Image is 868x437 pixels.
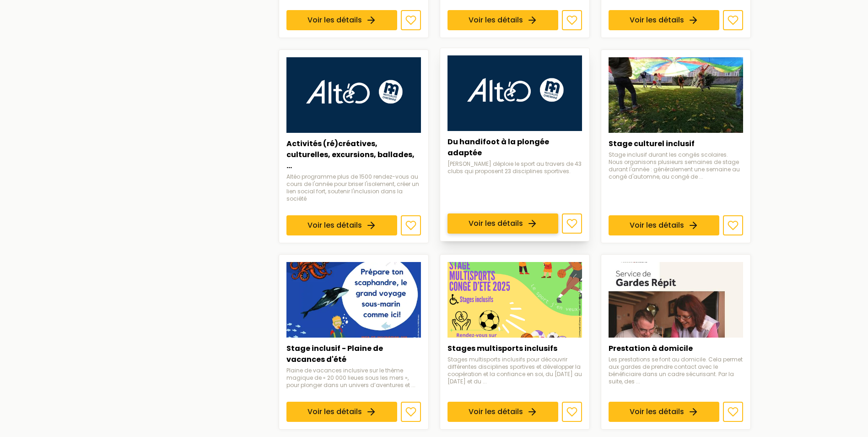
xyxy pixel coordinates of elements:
[286,215,397,235] a: Voir les détails
[286,402,397,422] a: Voir les détails
[401,11,421,31] button: Ajouter aux favoris
[562,213,582,234] button: Ajouter aux favoris
[723,215,743,235] button: Ajouter aux favoris
[562,402,582,422] button: Ajouter aux favoris
[723,11,743,31] button: Ajouter aux favoris
[609,215,719,235] a: Voir les détails
[447,213,558,234] a: Voir les détails
[401,215,421,235] button: Ajouter aux favoris
[447,402,558,422] a: Voir les détails
[401,402,421,422] button: Ajouter aux favoris
[609,11,719,31] a: Voir les détails
[723,402,743,422] button: Ajouter aux favoris
[286,11,397,31] a: Voir les détails
[609,402,719,422] a: Voir les détails
[562,11,582,31] button: Ajouter aux favoris
[447,11,558,31] a: Voir les détails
